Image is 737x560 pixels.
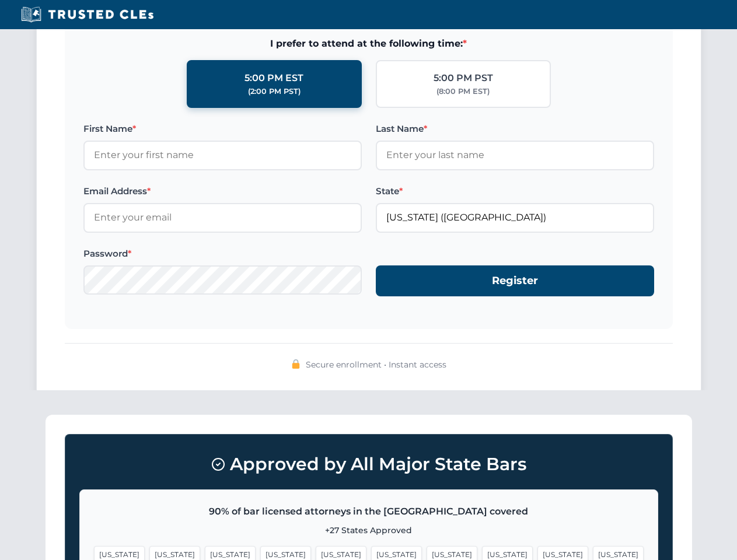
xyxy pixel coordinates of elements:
[83,36,654,51] span: I prefer to attend at the following time:
[18,6,157,23] img: Trusted CLEs
[434,71,493,86] div: 5:00 PM PST
[306,358,446,371] span: Secure enrollment • Instant access
[79,449,658,480] h3: Approved by All Major State Bars
[83,203,362,232] input: Enter your email
[83,122,362,136] label: First Name
[244,71,303,86] div: 5:00 PM EST
[376,122,654,136] label: Last Name
[291,359,301,369] img: 🔒
[248,86,301,97] div: (2:00 PM PST)
[83,184,362,198] label: Email Address
[376,265,654,296] button: Register
[376,203,654,232] input: Florida (FL)
[83,247,362,261] label: Password
[83,141,362,170] input: Enter your first name
[376,184,654,198] label: State
[94,524,644,537] p: +27 States Approved
[94,504,644,519] p: 90% of bar licensed attorneys in the [GEOGRAPHIC_DATA] covered
[376,141,654,170] input: Enter your last name
[436,86,490,97] div: (8:00 PM EST)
